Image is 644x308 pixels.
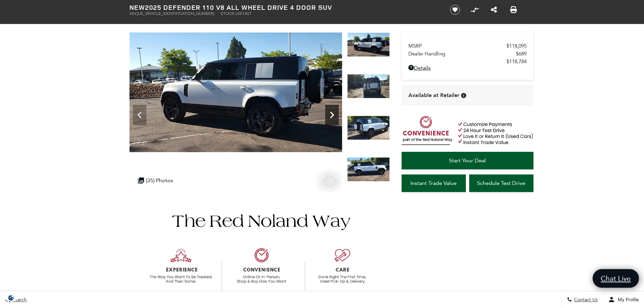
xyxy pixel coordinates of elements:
span: MSRP [408,43,506,49]
a: Print this New 2025 Defender 110 V8 All Wheel Drive 4 Door SUV [510,6,517,14]
img: New 2025 Fuji White LAND ROVER V8 image 6 [129,32,342,152]
a: Schedule Test Drive [469,174,533,192]
strong: New [129,3,145,12]
div: Next [325,105,339,125]
span: $689 [516,51,527,57]
span: L451407 [235,11,252,16]
img: New 2025 Fuji White LAND ROVER V8 image 9 [347,157,390,182]
iframe: YouTube video player [402,195,533,302]
a: Instant Trade Value [402,174,466,192]
span: Stock: [221,11,235,16]
a: MSRP $118,095 [408,43,527,49]
img: Opt-Out Icon [3,294,19,301]
span: My Profile [615,297,639,303]
span: Start Your Deal [449,157,486,164]
span: VIN: [129,11,137,16]
span: Available at Retailer [408,92,459,99]
a: Share this New 2025 Defender 110 V8 All Wheel Drive 4 Door SUV [491,6,497,14]
div: Previous [133,105,146,125]
button: Open user profile menu [603,291,644,308]
img: New 2025 Fuji White LAND ROVER V8 image 8 [347,116,390,140]
button: Compare vehicle [470,5,480,15]
a: Chat Live [593,269,639,288]
span: Chat Live [597,274,634,283]
img: New 2025 Fuji White LAND ROVER V8 image 6 [347,32,390,57]
span: $118,784 [506,58,527,65]
a: Details [408,65,527,71]
button: Save vehicle [448,4,462,15]
div: (35) Photos [135,174,176,187]
a: Dealer Handling $689 [408,51,527,57]
div: Vehicle is in stock and ready for immediate delivery. Due to demand, availability is subject to c... [461,93,466,98]
span: Dealer Handling [408,51,516,57]
h1: 2025 Defender 110 V8 All Wheel Drive 4 Door SUV [129,4,439,11]
a: $118,784 [408,58,527,65]
span: Schedule Test Drive [477,180,525,186]
img: New 2025 Fuji White LAND ROVER V8 image 7 [347,74,390,98]
span: Contact Us [572,297,598,303]
span: [US_VEHICLE_IDENTIFICATION_NUMBER] [137,11,214,16]
span: $118,095 [506,43,527,49]
span: Instant Trade Value [410,180,457,186]
a: Start Your Deal [402,152,533,169]
section: Click to Open Cookie Consent Modal [3,294,19,301]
